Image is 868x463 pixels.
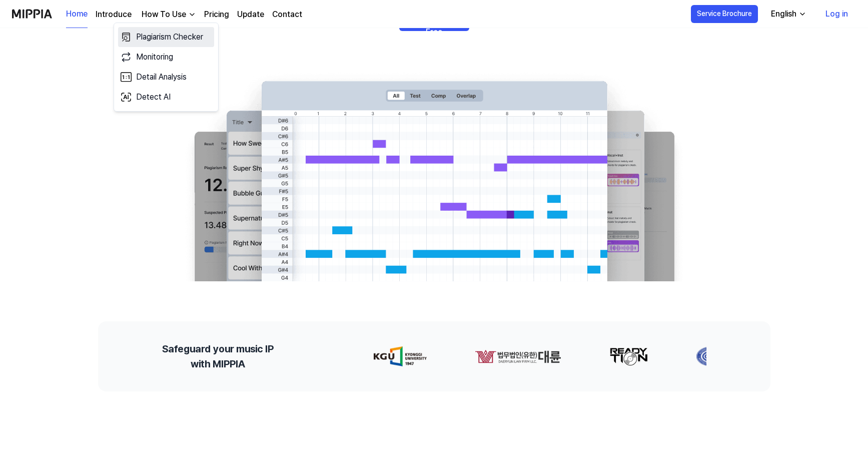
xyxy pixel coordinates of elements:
[188,11,196,19] img: down
[118,87,214,107] a: Detect AI
[140,9,196,21] button: How To Use
[374,346,427,366] img: partner-logo-0
[66,1,88,28] a: Home
[118,27,214,47] a: Plagiarism Checker
[118,67,214,87] a: Detail Analysis
[272,9,302,21] a: Contact
[769,8,798,20] div: English
[691,5,758,23] button: Service Brochure
[174,71,694,281] img: main Image
[609,346,648,366] img: partner-logo-2
[399,7,469,31] a: Check For Free
[696,346,727,366] img: partner-logo-3
[118,47,214,67] a: Monitoring
[475,346,561,366] img: partner-logo-1
[96,9,132,21] a: Introduce
[140,9,188,21] div: How To Use
[237,9,264,21] a: Update
[162,341,274,371] h2: Safeguard your music IP with MIPPIA
[204,9,229,21] a: Pricing
[763,4,812,24] button: English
